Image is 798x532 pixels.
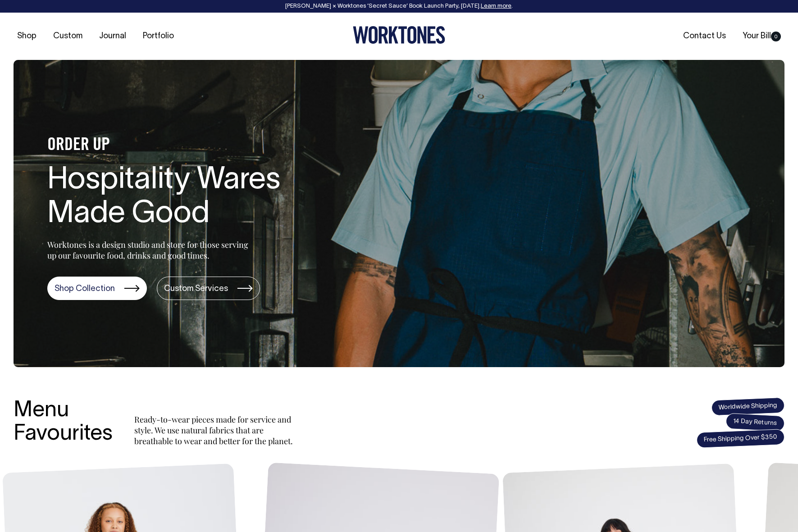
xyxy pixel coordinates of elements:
[739,29,784,44] a: Your Bill0
[139,29,178,44] a: Portfolio
[96,29,130,44] a: Journal
[711,397,784,416] span: Worldwide Shipping
[696,429,784,448] span: Free Shipping Over $350
[134,414,296,446] p: Ready-to-wear pieces made for service and style. We use natural fabrics that are breathable to we...
[9,3,789,9] div: [PERSON_NAME] × Worktones ‘Secret Sauce’ Book Launch Party, [DATE]. .
[47,136,336,155] h4: ORDER UP
[679,29,730,44] a: Contact Us
[157,277,260,300] a: Custom Services
[14,399,113,447] h3: Menu Favourites
[50,29,86,44] a: Custom
[14,29,40,44] a: Shop
[47,239,252,261] p: Worktones is a design studio and store for those serving up our favourite food, drinks and good t...
[47,164,336,232] h1: Hospitality Wares Made Good
[725,413,785,432] span: 14 Day Returns
[481,4,511,9] a: Learn more
[47,277,147,300] a: Shop Collection
[771,32,781,41] span: 0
